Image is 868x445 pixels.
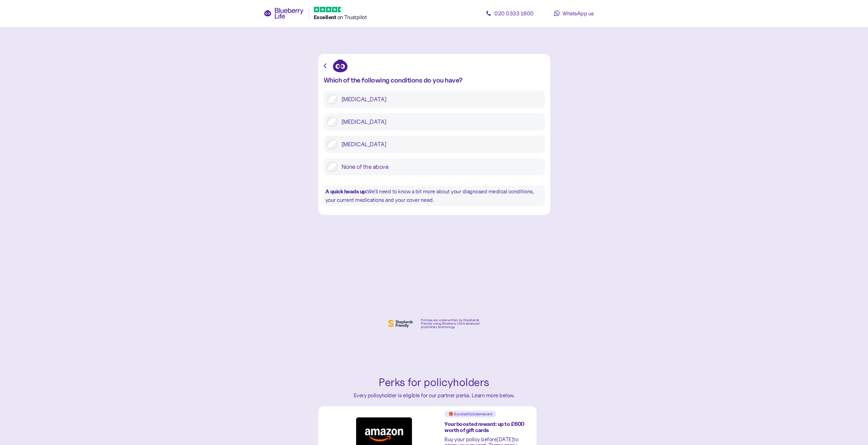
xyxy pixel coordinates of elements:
span: Excellent ️ [314,14,337,20]
div: Your boosted reward: up to £600 worth of gift cards [444,421,531,433]
label: [MEDICAL_DATA] [337,117,541,127]
label: [MEDICAL_DATA] [337,139,541,149]
a: WhatsApp us [543,6,605,20]
div: Every policyholder is eligible for our partner perks. Learn more below. [322,391,547,400]
div: We'll need to know a bit more about your diagnosed medical conditions, your current medications a... [324,186,545,206]
img: Shephers Friendly [387,318,414,329]
label: [MEDICAL_DATA] [337,94,541,104]
span: on Trustpilot [337,14,367,20]
div: Perks for policyholders [322,374,547,391]
span: 🎁 Boosted October reward [448,411,492,417]
span: WhatsApp us [562,10,594,17]
span: 020 0333 1800 [494,10,534,17]
a: 020 0333 1800 [479,6,541,20]
label: None of the above [337,162,541,172]
b: A quick heads up: [325,188,368,195]
div: Policies are underwritten by Shepherds Friendly using Blueberry Life’s advanced proprietary techn... [421,318,482,329]
div: Which of the following conditions do you have? [324,76,545,84]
